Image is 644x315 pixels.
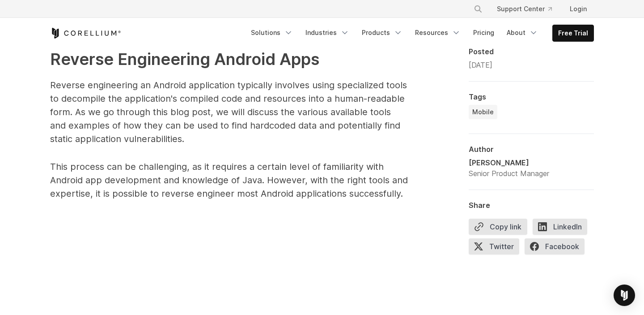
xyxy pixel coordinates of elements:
[469,201,594,210] div: Share
[356,25,408,41] a: Products
[469,238,519,255] span: Twitter
[469,219,527,235] button: Copy link
[533,219,587,235] span: LinkedIn
[469,105,497,119] a: Mobile
[50,160,408,200] p: This process can be challenging, as it requires a certain level of familiarity with Android app d...
[553,25,593,41] a: Free Trial
[533,219,593,238] a: LinkedIn
[246,25,298,41] a: Solutions
[525,238,585,255] span: Facebook
[246,25,594,42] div: Navigation Menu
[50,78,408,146] p: Reverse engineering an Android application typically involves using specialized tools to decompil...
[469,157,549,168] div: [PERSON_NAME]
[614,285,635,306] div: Open Intercom Messenger
[470,1,486,17] button: Search
[469,60,492,69] span: [DATE]
[469,145,594,154] div: Author
[490,1,559,17] a: Support Center
[410,25,466,41] a: Resources
[469,238,525,258] a: Twitter
[50,49,319,69] strong: Reverse Engineering Android Apps
[472,108,494,117] span: Mobile
[463,1,594,17] div: Navigation Menu
[525,238,590,258] a: Facebook
[469,47,594,56] div: Posted
[468,25,500,41] a: Pricing
[50,28,121,39] a: Corellium Home
[469,92,594,101] div: Tags
[563,1,594,17] a: Login
[501,25,543,41] a: About
[469,168,549,179] div: Senior Product Manager
[300,25,355,41] a: Industries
